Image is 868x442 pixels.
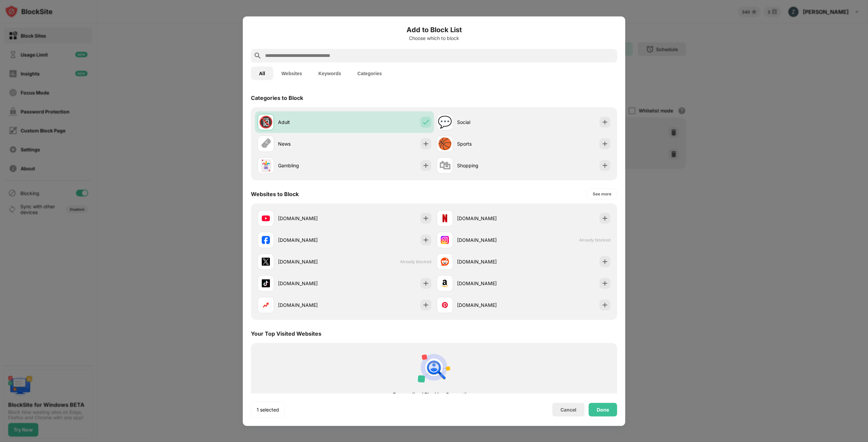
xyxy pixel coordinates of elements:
[278,119,344,126] div: Adult
[593,190,611,197] div: See more
[439,159,451,172] div: 🛍
[560,407,576,413] div: Cancel
[254,51,262,60] img: search.svg
[263,392,605,397] div: Personalized Blocking Suggestions
[441,236,449,244] img: favicons
[278,215,344,222] div: [DOMAIN_NAME]
[418,351,450,383] img: personal-suggestions.svg
[457,280,524,287] div: [DOMAIN_NAME]
[260,137,272,151] div: 🗞
[259,115,273,129] div: 🔞
[278,140,344,147] div: News
[251,24,617,35] h6: Add to Block List
[438,137,452,151] div: 🏀
[262,301,270,309] img: favicons
[349,66,390,80] button: Categories
[457,258,524,265] div: [DOMAIN_NAME]
[251,94,303,101] div: Categories to Block
[441,257,449,266] img: favicons
[262,257,270,266] img: favicons
[251,35,617,41] div: Choose which to block
[597,407,609,412] div: Done
[310,66,349,80] button: Keywords
[262,236,270,244] img: favicons
[262,214,270,222] img: favicons
[278,236,344,244] div: [DOMAIN_NAME]
[251,66,273,80] button: All
[457,119,524,126] div: Social
[278,301,344,309] div: [DOMAIN_NAME]
[262,279,270,287] img: favicons
[457,162,524,169] div: Shopping
[441,279,449,287] img: favicons
[273,66,310,80] button: Websites
[259,159,273,172] div: 🃏
[278,280,344,287] div: [DOMAIN_NAME]
[457,215,524,222] div: [DOMAIN_NAME]
[441,301,449,309] img: favicons
[251,190,299,197] div: Websites to Block
[457,236,524,244] div: [DOMAIN_NAME]
[400,259,431,264] span: Already blocked
[278,258,344,265] div: [DOMAIN_NAME]
[278,162,344,169] div: Gambling
[457,140,524,147] div: Sports
[579,237,610,243] span: Already blocked
[257,406,279,413] div: 1 selected
[441,214,449,222] img: favicons
[457,301,524,309] div: [DOMAIN_NAME]
[251,330,321,337] div: Your Top Visited Websites
[438,115,452,129] div: 💬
